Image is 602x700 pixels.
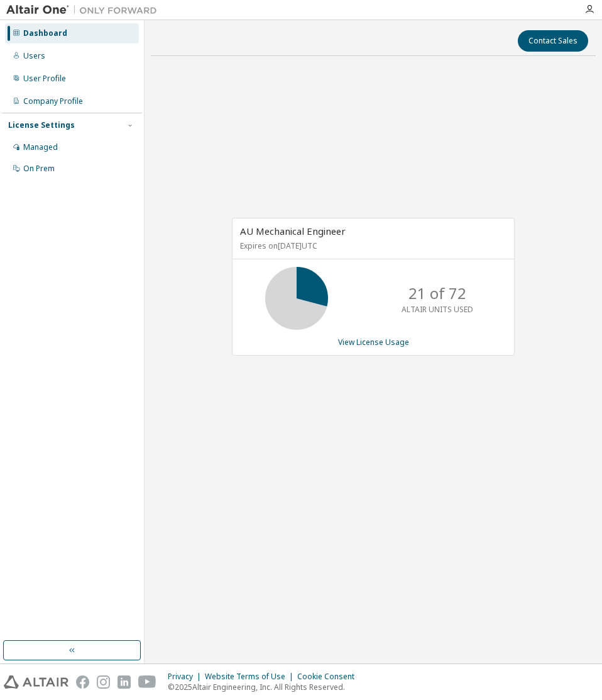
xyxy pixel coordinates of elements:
div: Privacy [168,672,205,682]
p: Expires on [DATE] UTC [240,240,503,251]
div: On Prem [23,164,55,174]
div: License Settings [8,120,75,130]
div: Users [23,51,45,61]
img: linkedin.svg [118,675,131,689]
div: User Profile [23,74,66,84]
p: ALTAIR UNITS USED [402,304,473,315]
button: Contact Sales [518,30,588,52]
p: © 2025 Altair Engineering, Inc. All Rights Reserved. [168,682,362,692]
img: facebook.svg [76,675,89,689]
img: Altair One [6,4,163,16]
div: Company Profile [23,96,83,106]
a: View License Usage [338,337,409,347]
p: 21 of 72 [408,283,466,304]
img: youtube.svg [138,675,156,689]
div: Managed [23,142,58,152]
img: instagram.svg [97,675,110,689]
div: Dashboard [23,28,67,38]
span: AU Mechanical Engineer [240,225,346,237]
div: Website Terms of Use [205,672,297,682]
img: altair_logo.svg [4,675,68,689]
div: Cookie Consent [297,672,362,682]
